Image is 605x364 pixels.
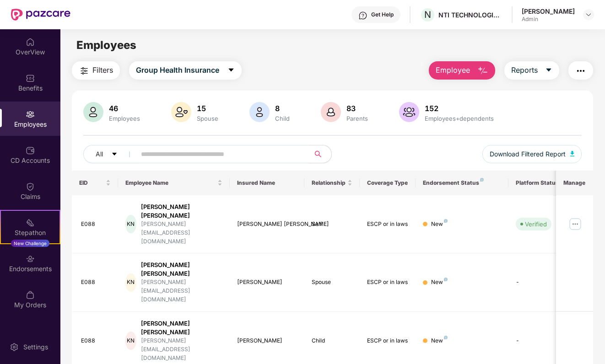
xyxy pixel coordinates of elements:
[444,278,448,281] img: svg+xml;base64,PHN2ZyB4bWxucz0iaHR0cDovL3d3dy53My5vcmcvMjAwMC9zdmciIHdpZHRoPSI4IiBoZWlnaHQ9IjgiIH...
[399,102,419,122] img: svg+xml;base64,PHN2ZyB4bWxucz0iaHR0cDovL3d3dy53My5vcmcvMjAwMC9zdmciIHhtbG5zOnhsaW5rPSJodHRwOi8vd3...
[171,102,191,122] img: svg+xml;base64,PHN2ZyB4bWxucz0iaHR0cDovL3d3dy53My5vcmcvMjAwMC9zdmciIHhtbG5zOnhsaW5rPSJodHRwOi8vd3...
[230,171,304,195] th: Insured Name
[83,102,103,122] img: svg+xml;base64,PHN2ZyB4bWxucz0iaHR0cDovL3d3dy53My5vcmcvMjAwMC9zdmciIHhtbG5zOnhsaW5rPSJodHRwOi8vd3...
[11,9,70,21] img: New Pazcare Logo
[141,220,222,246] div: [PERSON_NAME][EMAIL_ADDRESS][DOMAIN_NAME]
[125,215,136,233] div: KN
[21,343,51,352] div: Settings
[309,150,327,158] span: search
[195,115,220,122] div: Spouse
[273,115,292,122] div: Child
[125,273,136,292] div: KN
[141,337,222,363] div: [PERSON_NAME][EMAIL_ADDRESS][DOMAIN_NAME]
[26,254,35,263] img: svg+xml;base64,PHN2ZyBpZD0iRW5kb3JzZW1lbnRzIiB4bWxucz0iaHR0cDovL3d3dy53My5vcmcvMjAwMC9zdmciIHdpZH...
[72,171,119,195] th: EID
[141,319,222,337] div: [PERSON_NAME] [PERSON_NAME]
[81,337,111,345] div: E088
[81,278,111,287] div: E088
[511,64,538,76] span: Reports
[249,102,270,122] img: svg+xml;base64,PHN2ZyB4bWxucz0iaHR0cDovL3d3dy53My5vcmcvMjAwMC9zdmciIHhtbG5zOnhsaW5rPSJodHRwOi8vd3...
[358,11,367,20] img: svg+xml;base64,PHN2ZyBpZD0iSGVscC0zMngzMiIgeG1sbnM9Imh0dHA6Ly93d3cudzMub3JnLzIwMDAvc3ZnIiB3aWR0aD...
[321,102,341,122] img: svg+xml;base64,PHN2ZyB4bWxucz0iaHR0cDovL3d3dy53My5vcmcvMjAwMC9zdmciIHhtbG5zOnhsaW5rPSJodHRwOi8vd3...
[431,337,448,345] div: New
[444,336,448,339] img: svg+xml;base64,PHN2ZyB4bWxucz0iaHR0cDovL3d3dy53My5vcmcvMjAwMC9zdmciIHdpZHRoPSI4IiBoZWlnaHQ9IjgiIH...
[141,278,222,304] div: [PERSON_NAME][EMAIL_ADDRESS][DOMAIN_NAME]
[237,220,297,229] div: [PERSON_NAME] [PERSON_NAME]
[141,261,222,278] div: [PERSON_NAME] [PERSON_NAME]
[367,278,408,287] div: ESCP or in laws
[107,104,142,113] div: 46
[312,278,353,287] div: Spouse
[26,110,35,119] img: svg+xml;base64,PHN2ZyBpZD0iRW1wbG95ZWVzIiB4bWxucz0iaHR0cDovL3d3dy53My5vcmcvMjAwMC9zdmciIHdpZHRoPS...
[482,145,582,163] button: Download Filtered Report
[111,151,118,158] span: caret-down
[81,220,111,229] div: E088
[508,253,573,312] td: -
[26,290,35,300] img: svg+xml;base64,PHN2ZyBpZD0iTXlfT3JkZXJzIiBkYXRhLW5hbWU9Ik15IE9yZGVycyIgeG1sbnM9Imh0dHA6Ly93d3cudz...
[345,104,370,113] div: 83
[423,104,496,113] div: 152
[118,171,230,195] th: Employee Name
[431,220,448,229] div: New
[522,16,575,23] div: Admin
[438,11,502,19] div: NTI TECHNOLOGIES PRIVATE LIMITED
[424,9,431,20] span: N
[83,145,139,163] button: Allcaret-down
[79,65,90,76] img: svg+xml;base64,PHN2ZyB4bWxucz0iaHR0cDovL3d3dy53My5vcmcvMjAwMC9zdmciIHdpZHRoPSIyNCIgaGVpZ2h0PSIyNC...
[26,74,35,83] img: svg+xml;base64,PHN2ZyBpZD0iQmVuZWZpdHMiIHhtbG5zPSJodHRwOi8vd3d3LnczLm9yZy8yMDAwL3N2ZyIgd2lkdGg9Ij...
[26,218,35,227] img: svg+xml;base64,PHN2ZyB4bWxucz0iaHR0cDovL3d3dy53My5vcmcvMjAwMC9zdmciIHdpZHRoPSIyMSIgaGVpZ2h0PSIyMC...
[431,278,448,287] div: New
[367,337,408,345] div: ESCP or in laws
[490,149,566,159] span: Download Filtered Report
[556,171,593,195] th: Manage
[72,61,120,80] button: Filters
[227,66,235,75] span: caret-down
[79,179,104,187] span: EID
[129,61,242,80] button: Group Health Insurancecaret-down
[107,115,142,122] div: Employees
[141,203,222,220] div: [PERSON_NAME] [PERSON_NAME]
[26,182,35,191] img: svg+xml;base64,PHN2ZyBpZD0iQ2xhaW0iIHhtbG5zPSJodHRwOi8vd3d3LnczLm9yZy8yMDAwL3N2ZyIgd2lkdGg9IjIwIi...
[237,278,297,287] div: [PERSON_NAME]
[312,179,346,187] span: Relationship
[304,171,360,195] th: Relationship
[195,104,220,113] div: 15
[371,11,394,18] div: Get Help
[26,37,35,47] img: svg+xml;base64,PHN2ZyBpZD0iSG9tZSIgeG1sbnM9Imh0dHA6Ly93d3cudzMub3JnLzIwMDAvc3ZnIiB3aWR0aD0iMjAiIG...
[360,171,416,195] th: Coverage Type
[504,61,559,80] button: Reportscaret-down
[11,240,49,247] div: New Challenge
[273,104,292,113] div: 8
[312,337,353,345] div: Child
[125,179,216,187] span: Employee Name
[575,65,586,76] img: svg+xml;base64,PHN2ZyB4bWxucz0iaHR0cDovL3d3dy53My5vcmcvMjAwMC9zdmciIHdpZHRoPSIyNCIgaGVpZ2h0PSIyNC...
[96,149,103,159] span: All
[125,332,136,350] div: KN
[423,115,496,122] div: Employees+dependents
[525,219,547,229] div: Verified
[345,115,370,122] div: Parents
[423,179,501,187] div: Endorsement Status
[237,337,297,345] div: [PERSON_NAME]
[585,11,592,18] img: svg+xml;base64,PHN2ZyBpZD0iRHJvcGRvd24tMzJ4MzIiIHhtbG5zPSJodHRwOi8vd3d3LnczLm9yZy8yMDAwL3N2ZyIgd2...
[568,217,583,231] img: manageButton
[545,66,552,75] span: caret-down
[309,145,332,163] button: search
[570,151,575,156] img: svg+xml;base64,PHN2ZyB4bWxucz0iaHR0cDovL3d3dy53My5vcmcvMjAwMC9zdmciIHhtbG5zOnhsaW5rPSJodHRwOi8vd3...
[92,64,113,76] span: Filters
[136,64,219,76] span: Group Health Insurance
[10,343,19,352] img: svg+xml;base64,PHN2ZyBpZD0iU2V0dGluZy0yMHgyMCIgeG1sbnM9Imh0dHA6Ly93d3cudzMub3JnLzIwMDAvc3ZnIiB3aW...
[516,179,566,187] div: Platform Status
[480,178,484,182] img: svg+xml;base64,PHN2ZyB4bWxucz0iaHR0cDovL3d3dy53My5vcmcvMjAwMC9zdmciIHdpZHRoPSI4IiBoZWlnaHQ9IjgiIH...
[367,220,408,229] div: ESCP or in laws
[477,65,488,76] img: svg+xml;base64,PHN2ZyB4bWxucz0iaHR0cDovL3d3dy53My5vcmcvMjAwMC9zdmciIHhtbG5zOnhsaW5rPSJodHRwOi8vd3...
[26,146,35,155] img: svg+xml;base64,PHN2ZyBpZD0iQ0RfQWNjb3VudHMiIGRhdGEtbmFtZT0iQ0QgQWNjb3VudHMiIHhtbG5zPSJodHRwOi8vd3...
[436,64,470,76] span: Employee
[312,220,353,229] div: Self
[522,7,575,16] div: [PERSON_NAME]
[429,61,495,80] button: Employee
[1,228,59,237] div: Stepathon
[76,38,136,52] span: Employees
[444,219,448,223] img: svg+xml;base64,PHN2ZyB4bWxucz0iaHR0cDovL3d3dy53My5vcmcvMjAwMC9zdmciIHdpZHRoPSI4IiBoZWlnaHQ9IjgiIH...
